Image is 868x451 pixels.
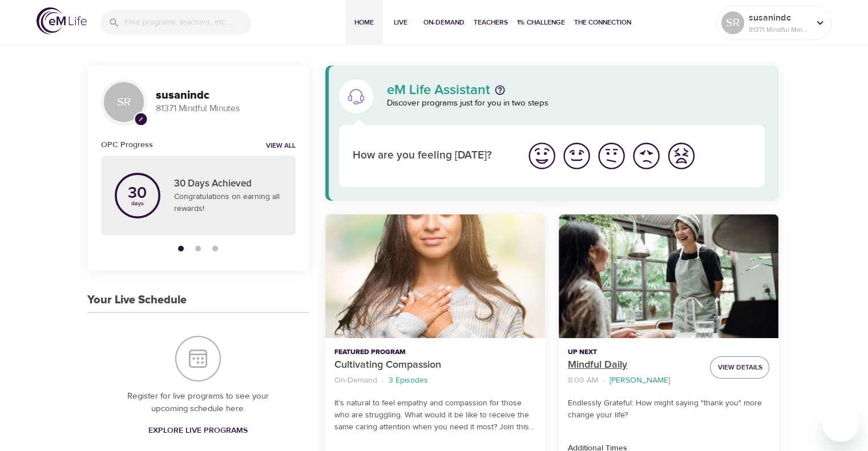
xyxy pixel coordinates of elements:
img: ok [596,140,627,172]
p: Up Next [568,347,701,357]
span: 1% Challenge [517,17,565,29]
p: eM Life Assistant [387,83,490,97]
img: good [561,140,592,172]
img: great [526,140,558,172]
span: Home [350,17,378,29]
p: days [128,201,147,206]
button: Mindful Daily [559,214,778,338]
p: Endlessly Grateful: How might saying "thank you" more change your life? [568,397,769,421]
span: View Details [717,361,762,373]
p: 30 [128,185,147,201]
p: 30 Days Achieved [174,177,282,192]
button: View Details [710,356,769,379]
p: 3 Episodes [389,375,428,387]
span: On-Demand [423,17,465,29]
p: 81371 Mindful Minutes [156,102,296,115]
p: susanindc [749,11,809,25]
p: Congratulations on earning all rewards! [174,191,282,215]
p: On-Demand [334,375,377,387]
span: Teachers [474,17,508,29]
h6: OPC Progress [101,139,153,151]
img: bad [631,140,662,172]
p: Register for live programs to see your upcoming schedule here. [110,390,286,416]
img: logo [37,7,87,34]
span: The Connection [574,17,631,29]
li: · [603,373,605,388]
p: 8:00 AM [568,375,598,387]
nav: breadcrumb [568,373,701,388]
button: I'm feeling ok [594,139,629,173]
p: Mindful Daily [568,357,701,373]
button: I'm feeling great [524,139,559,173]
h3: susanindc [156,89,296,102]
iframe: Button to launch messaging window [822,405,859,442]
p: 81371 Mindful Minutes [749,25,809,35]
span: Live [387,17,414,29]
button: I'm feeling worst [664,139,699,173]
img: Your Live Schedule [175,336,221,381]
p: Discover programs just for you in two steps [387,97,765,110]
p: [PERSON_NAME] [609,375,670,387]
a: Explore Live Programs [144,420,252,441]
button: I'm feeling good [559,139,594,173]
h3: Your Live Schedule [87,294,187,307]
nav: breadcrumb [334,373,536,388]
div: SR [721,11,744,34]
img: eM Life Assistant [347,87,365,105]
input: Find programs, teachers, etc... [124,10,251,35]
p: Featured Program [334,347,536,357]
span: Explore Live Programs [148,424,248,438]
p: Cultivating Compassion [334,357,536,373]
p: How are you feeling [DATE]? [353,148,511,164]
a: View all notifications [266,141,296,151]
button: Cultivating Compassion [325,214,545,338]
p: It’s natural to feel empathy and compassion for those who are struggling. What would it be like t... [334,397,536,433]
li: · [382,373,384,388]
div: SR [101,79,147,125]
img: worst [665,140,697,172]
button: I'm feeling bad [629,139,664,173]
